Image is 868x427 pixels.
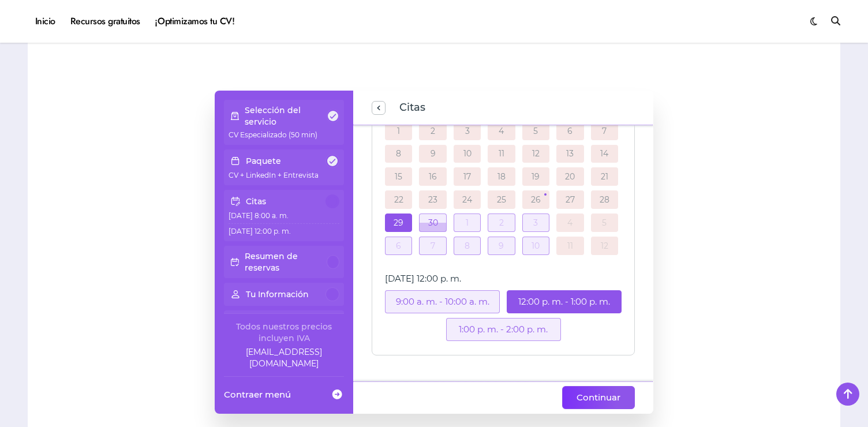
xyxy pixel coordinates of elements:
a: 5 de octubre de 2025 [602,219,607,227]
td: 5 de septiembre de 2025 [519,119,553,143]
a: 6 de septiembre de 2025 [567,127,573,135]
a: 14 de septiembre de 2025 [600,149,608,158]
div: 12:00 p. m. - 1:00 p. m. [507,290,622,313]
td: 24 de septiembre de 2025 [450,188,484,211]
td: 7 de septiembre de 2025 [588,119,622,143]
td: 8 de septiembre de 2025 [381,143,416,166]
p: Tu Información [246,289,309,300]
a: 2 de septiembre de 2025 [431,127,435,135]
span: Contraer menú [224,388,291,400]
td: 10 de octubre de 2025 [519,234,553,257]
a: ¡Optimizamos tu CV! [148,6,242,37]
div: Todos nuestros precios incluyen IVA [224,321,344,344]
span: [DATE] 12:00 p. m. [229,227,291,235]
a: Inicio [28,6,63,37]
td: 3 de octubre de 2025 [519,211,553,234]
td: 1 de octubre de 2025 [450,211,484,234]
a: 8 de septiembre de 2025 [396,149,401,158]
td: 30 de septiembre de 2025 [416,211,450,234]
a: Company email: ayuda@elhadadelasvacantes.com [224,346,344,369]
td: 23 de septiembre de 2025 [416,188,450,211]
a: 9 de septiembre de 2025 [431,149,436,158]
td: 12 de septiembre de 2025 [519,143,553,166]
td: 12 de octubre de 2025 [588,234,622,257]
div: [DATE] 12:00 p. m. [381,272,625,286]
p: Citas [246,196,266,207]
span: CV Especializado (50 min) [229,130,317,139]
td: 6 de octubre de 2025 [381,234,416,257]
span: CV + LinkedIn + Entrevista [229,171,319,179]
button: Continuar [562,386,635,409]
a: 13 de septiembre de 2025 [566,149,574,158]
a: 16 de septiembre de 2025 [429,173,437,181]
a: 21 de septiembre de 2025 [601,173,608,181]
p: Paquete [246,155,281,167]
td: 9 de septiembre de 2025 [416,143,450,166]
td: 11 de septiembre de 2025 [484,143,518,166]
a: 1 de septiembre de 2025 [397,127,400,135]
td: 26 de septiembre de 2025 [519,188,553,211]
td: 18 de septiembre de 2025 [484,165,518,188]
td: 3 de septiembre de 2025 [450,119,484,143]
td: 4 de septiembre de 2025 [484,119,518,143]
a: 25 de septiembre de 2025 [497,196,506,204]
a: Recursos gratuitos [63,6,148,37]
td: 15 de septiembre de 2025 [381,165,416,188]
a: 17 de septiembre de 2025 [463,173,471,181]
td: 1 de septiembre de 2025 [381,119,416,143]
a: 5 de septiembre de 2025 [533,127,538,135]
span: Citas [399,100,425,116]
td: 6 de septiembre de 2025 [553,119,587,143]
td: 11 de octubre de 2025 [553,234,587,257]
td: 13 de septiembre de 2025 [553,143,587,166]
a: 22 de septiembre de 2025 [394,196,403,204]
td: 19 de septiembre de 2025 [519,165,553,188]
a: 20 de septiembre de 2025 [565,173,575,181]
td: 5 de octubre de 2025 [588,211,622,234]
a: 18 de septiembre de 2025 [497,173,506,181]
a: 19 de septiembre de 2025 [532,173,540,181]
p: Selección del servicio [245,104,327,128]
a: 3 de septiembre de 2025 [465,127,470,135]
a: 12 de septiembre de 2025 [532,149,540,158]
a: 4 de octubre de 2025 [567,219,573,227]
button: previous step [372,101,386,115]
a: 28 de septiembre de 2025 [600,196,609,204]
td: 8 de octubre de 2025 [450,234,484,257]
td: 17 de septiembre de 2025 [450,165,484,188]
td: 25 de septiembre de 2025 [484,188,518,211]
td: 21 de septiembre de 2025 [588,165,622,188]
a: 12 de octubre de 2025 [601,242,608,250]
a: 4 de septiembre de 2025 [499,127,504,135]
td: 2 de septiembre de 2025 [416,119,450,143]
td: 29 de septiembre de 2025 [381,211,416,234]
p: Resumen de reservas [245,250,327,274]
td: 9 de octubre de 2025 [484,234,518,257]
span: Continuar [577,391,620,404]
td: 20 de septiembre de 2025 [553,165,587,188]
td: 14 de septiembre de 2025 [588,143,622,166]
td: 7 de octubre de 2025 [416,234,450,257]
div: 9:00 a. m. - 10:00 a. m. [385,290,500,313]
a: 23 de septiembre de 2025 [428,196,437,204]
td: 27 de septiembre de 2025 [553,188,587,211]
a: 7 de septiembre de 2025 [602,127,607,135]
td: 2 de octubre de 2025 [484,211,518,234]
a: 15 de septiembre de 2025 [395,173,402,181]
a: 11 de septiembre de 2025 [499,149,504,158]
td: 10 de septiembre de 2025 [450,143,484,166]
td: 22 de septiembre de 2025 [381,188,416,211]
a: 24 de septiembre de 2025 [462,196,472,204]
span: [DATE] 8:00 a. m. [229,211,289,220]
a: 27 de septiembre de 2025 [566,196,575,204]
div: 1:00 p. m. - 2:00 p. m. [446,318,561,341]
a: 11 de octubre de 2025 [567,242,573,250]
a: 26 de septiembre de 2025 [531,196,541,204]
a: 10 de septiembre de 2025 [463,149,472,158]
td: 16 de septiembre de 2025 [416,165,450,188]
td: 28 de septiembre de 2025 [588,188,622,211]
td: 4 de octubre de 2025 [553,211,587,234]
